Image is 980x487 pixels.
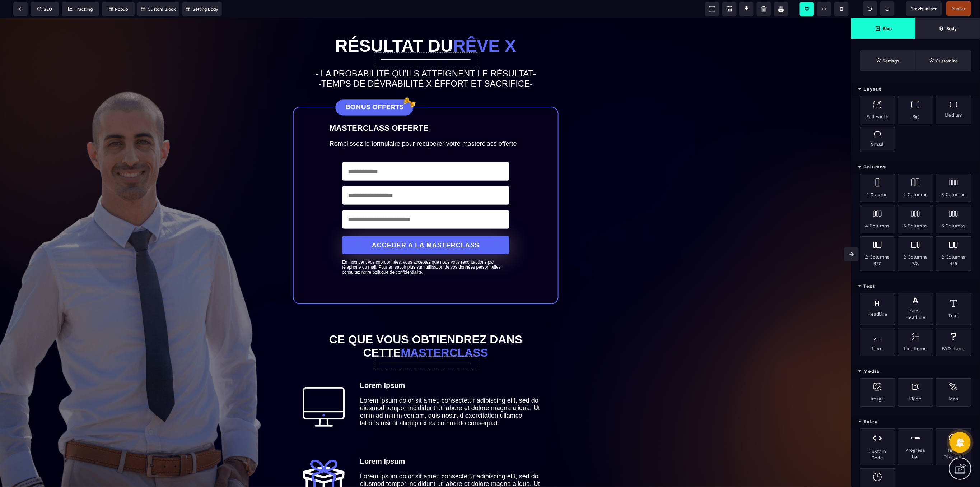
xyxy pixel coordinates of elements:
div: Image [860,378,895,407]
h1: Résultat du [201,14,650,41]
div: Custom Code [860,428,895,465]
div: 5 Columns [898,205,933,233]
text: Remplissez le formulaire pour récuperer votre masterclass offerte [330,120,522,131]
span: Open Layer Manager [916,18,980,39]
text: Lorem ipsum dolor sit amet, consectetur adipiscing elit, sed do eiusmod tempor incididunt ut labo... [360,453,542,487]
div: Columns [851,161,980,174]
text: Lorem ipsum dolor sit amet, consectetur adipiscing elit, sed do eiusmod tempor incididunt ut labo... [360,377,542,411]
div: 1 Column [860,174,895,202]
span: masterclass [401,328,489,341]
div: Media [851,365,980,378]
span: Publier [952,6,966,11]
h2: - LA PROBABILITÉ QU'ILS ATTEIGNENT LE RÉSULTAT- -TEMPS DE DÉVRABILITÉ X ÉFFORT ET SACRIFICE- [201,47,650,74]
div: 2 Columns 7/3 [898,236,933,271]
div: Map [936,378,971,407]
img: f803506fb32280df410bbc1a1cf7bc03_wired-outline-478-computer-display.gif [298,363,349,414]
span: Tracking [68,6,93,12]
div: Sub-Headline [898,293,933,325]
div: Text [936,293,971,325]
div: 4 Columns [860,205,895,233]
div: Progress bar [898,428,933,465]
div: 3 Columns [936,174,971,202]
div: 2 Columns 4/5 [936,236,971,271]
div: Video [898,378,933,407]
span: Open Style Manager [916,50,971,71]
div: 2 Columns 3/7 [860,236,895,271]
div: Big [898,96,933,124]
div: 2 Columns [898,174,933,202]
span: Open Blocks [851,18,916,39]
span: Settings [860,50,916,71]
text: MASTERCLASS OFFERTE [330,104,522,117]
div: Extra [851,415,980,428]
span: rêve X [453,18,516,37]
b: Lorem Ipsum [360,439,405,447]
div: Item [860,328,895,356]
b: Lorem Ipsum [360,363,405,371]
span: Setting Body [186,6,218,12]
span: Preview [906,1,942,16]
div: Headline [860,293,895,325]
div: 6 Columns [936,205,971,233]
div: Full width [860,96,895,124]
strong: Settings [883,58,900,64]
strong: Body [947,26,957,31]
span: Previsualiser [911,6,937,11]
div: Timer Discount [936,428,971,465]
div: List Items [898,328,933,356]
strong: Customize [936,58,958,64]
span: SEO [37,6,52,12]
strong: Bloc [883,26,892,31]
h1: Ce que vous obtiendrez dans cette [293,311,559,345]
span: Popup [109,6,128,12]
span: View components [705,2,719,16]
img: 63b5f0a7b40b8c575713f71412baadad_BONUS_OFFERTS.png [330,77,419,102]
button: ACCEDER A LA MASTERCLASS [342,218,509,236]
text: En inscrivant vos coordonnées, vous acceptez que nous vous recontactions par téléphone ou mail. P... [342,240,509,257]
div: FAQ Items [936,328,971,356]
div: Medium [936,96,971,124]
div: Small [860,127,895,152]
span: Custom Block [141,6,176,12]
div: Layout [851,83,980,96]
span: Screenshot [722,2,737,16]
div: Text [851,280,980,293]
